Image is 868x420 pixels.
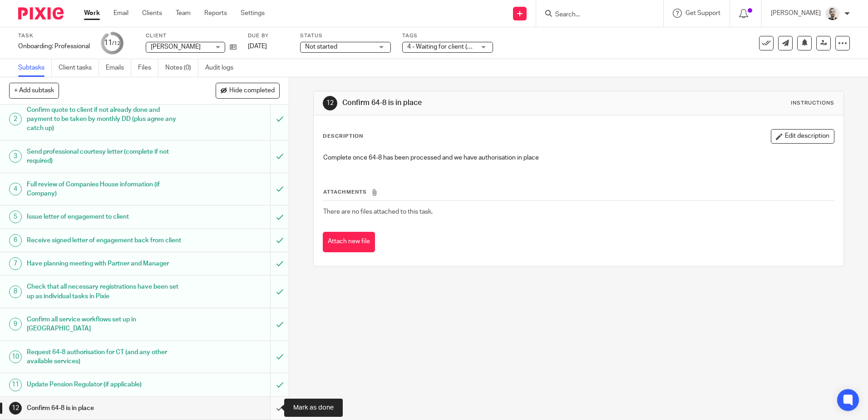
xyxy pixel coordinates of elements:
[146,32,237,40] label: Client
[27,234,183,247] h1: Receive signed letter of engagement back from client
[323,133,363,140] p: Description
[27,313,183,336] h1: Confirm all service workflows set up in [GEOGRAPHIC_DATA]
[216,83,280,98] button: Hide completed
[407,44,492,50] span: 4 - Waiting for client (Queries)
[104,38,120,48] div: 11
[9,183,22,195] div: 4
[176,9,191,18] a: Team
[205,59,240,77] a: Audit logs
[248,32,289,40] label: Due by
[27,280,183,303] h1: Check that all necessary registrations have been set up as individual tasks in Pixie
[106,59,131,77] a: Emails
[18,42,90,51] div: Onboarding: Professional
[204,9,227,18] a: Reports
[113,9,128,18] a: Email
[27,145,183,168] h1: Send professional courtesy letter (complete if not required)
[323,153,833,162] p: Complete once 64-8 has been processed and we have authorisation in place
[686,10,720,16] span: Get Support
[9,318,22,330] div: 9
[323,96,337,110] div: 12
[771,9,821,18] p: [PERSON_NAME]
[229,87,275,95] span: Hide completed
[9,350,22,363] div: 10
[402,32,493,40] label: Tags
[9,210,22,223] div: 5
[27,378,183,391] h1: Update Pension Regulator (if applicable)
[142,9,162,18] a: Clients
[9,83,59,98] button: + Add subtask
[27,401,183,415] h1: Confirm 64-8 is in place
[27,178,183,201] h1: Full review of Companies House information (if Company)
[771,129,834,144] button: Edit description
[300,32,391,40] label: Status
[9,234,22,247] div: 6
[18,7,64,20] img: Pixie
[342,98,598,108] h1: Confirm 64-8 is in place
[27,345,183,369] h1: Request 64-8 authorisation for CT (and any other available services)
[9,257,22,270] div: 7
[791,100,834,107] div: Instructions
[9,150,22,163] div: 3
[9,285,22,298] div: 8
[9,113,22,125] div: 2
[9,402,22,415] div: 12
[84,9,100,18] a: Work
[165,59,198,77] a: Notes (0)
[27,210,183,224] h1: Issue letter of engagement to client
[323,232,375,252] button: Attach new file
[18,32,90,40] label: Task
[825,6,840,21] img: PS.png
[248,43,267,50] span: [DATE]
[138,59,158,77] a: Files
[27,103,183,135] h1: Confirm quote to client if not already done and payment to be taken by monthly DD (plus agree any...
[9,379,22,391] div: 11
[323,209,433,215] span: There are no files attached to this task.
[323,190,367,195] span: Attachments
[59,59,99,77] a: Client tasks
[18,59,52,77] a: Subtasks
[554,11,636,19] input: Search
[112,41,120,46] small: /12
[27,257,183,270] h1: Have planning meeting with Partner and Manager
[241,9,265,18] a: Settings
[305,44,337,50] span: Not started
[151,44,201,50] span: [PERSON_NAME]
